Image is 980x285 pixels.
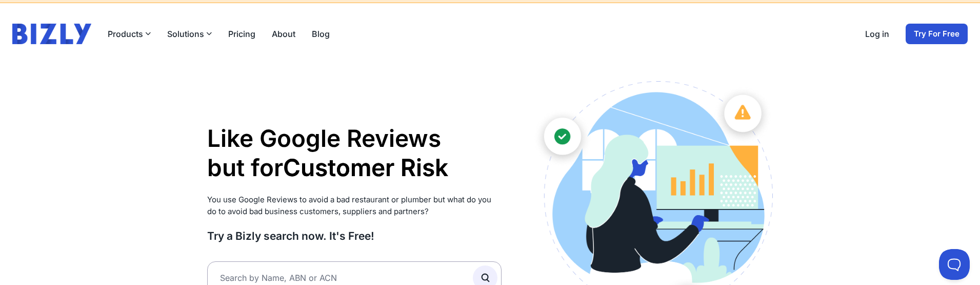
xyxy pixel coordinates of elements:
a: Try For Free [906,24,968,44]
button: Products [108,28,151,40]
button: Solutions [167,28,212,40]
a: Blog [312,28,330,40]
a: Pricing [228,28,255,40]
li: Supplier Risk [283,154,448,183]
h3: Try a Bizly search now. It's Free! [207,229,502,243]
h1: Like Google Reviews but for [207,124,502,183]
a: About [272,28,295,40]
a: Log in [865,28,889,40]
p: You use Google Reviews to avoid a bad restaurant or plumber but what do you do to avoid bad busin... [207,194,502,217]
iframe: Toggle Customer Support [939,249,970,280]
